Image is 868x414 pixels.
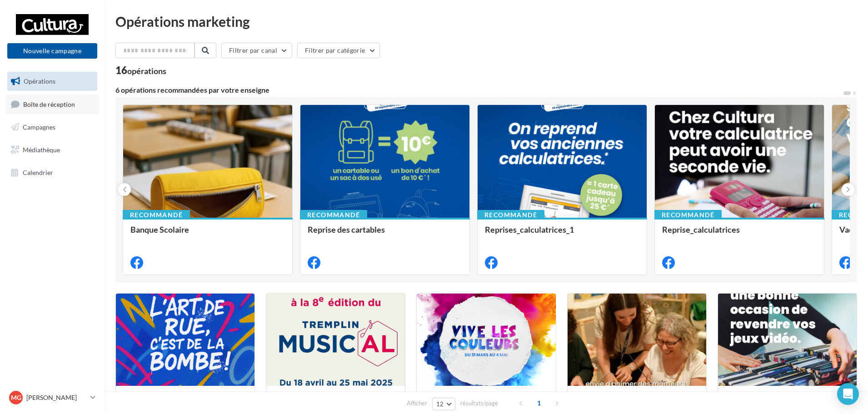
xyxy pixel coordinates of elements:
[5,118,99,137] a: Campagnes
[23,123,55,131] span: Campagnes
[23,100,75,108] span: Boîte de réception
[662,224,740,234] span: Reprise_calculatrices
[115,15,857,28] div: Opérations marketing
[532,396,546,410] span: 1
[127,67,166,75] div: opérations
[654,210,722,220] div: Recommandé
[130,224,189,234] span: Banque Scolaire
[460,399,498,408] span: résultats/page
[407,399,427,408] span: Afficher
[436,400,444,408] span: 12
[5,140,99,160] a: Médiathèque
[477,210,544,220] div: Recommandé
[221,43,292,58] button: Filtrer par canal
[7,43,97,59] button: Nouvelle campagne
[297,43,380,58] button: Filtrer par catégorie
[7,389,97,406] a: MG [PERSON_NAME]
[432,398,455,410] button: 12
[308,224,385,234] span: Reprise des cartables
[5,163,99,182] a: Calendrier
[837,383,859,405] div: Open Intercom Messenger
[115,86,843,94] div: 6 opérations recommandées par votre enseigne
[485,224,574,234] span: Reprises_calculatrices_1
[26,393,87,402] p: [PERSON_NAME]
[24,77,55,85] span: Opérations
[300,210,367,220] div: Recommandé
[115,65,166,75] div: 16
[23,146,60,154] span: Médiathèque
[5,72,99,91] a: Opérations
[5,95,99,114] a: Boîte de réception
[11,393,21,402] span: MG
[23,168,53,176] span: Calendrier
[123,210,190,220] div: Recommandé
